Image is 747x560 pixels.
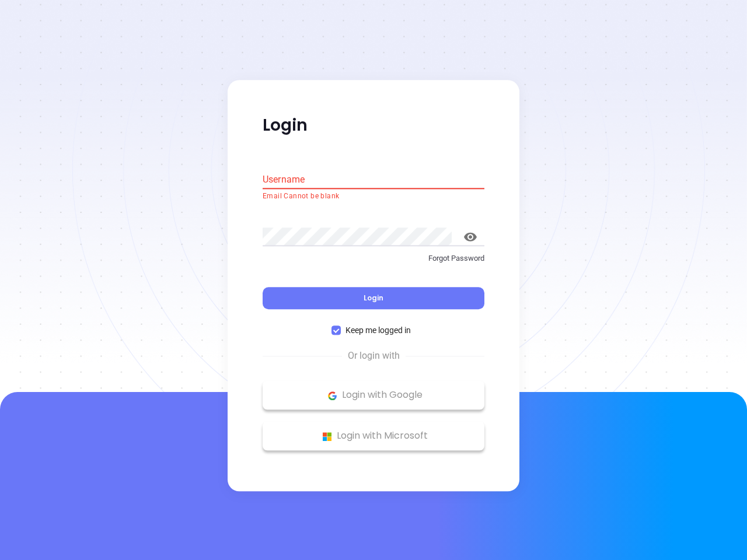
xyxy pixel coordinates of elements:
span: Or login with [342,349,406,363]
button: Microsoft Logo Login with Microsoft [263,422,484,451]
span: Login [364,293,383,303]
span: Keep me logged in [341,324,416,337]
p: Email Cannot be blank [263,191,484,202]
button: Google Logo Login with Google [263,381,484,410]
p: Login with Google [268,387,479,404]
button: Login [263,288,484,310]
button: toggle password visibility [456,223,484,251]
p: Login with Microsoft [268,428,479,445]
a: Forgot Password [263,253,484,274]
img: Microsoft Logo [320,429,334,444]
p: Forgot Password [263,253,484,264]
p: Login [263,115,484,136]
img: Google Logo [325,388,340,403]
